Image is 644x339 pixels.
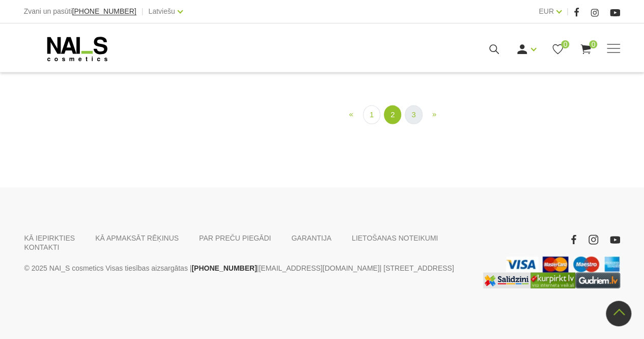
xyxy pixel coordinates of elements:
a: PAR PREČU PIEGĀDI [199,233,271,242]
a: GARANTIJA [291,233,331,242]
a: 3 [405,105,422,124]
a: 2 [384,105,401,124]
span: » [432,109,436,118]
nav: catalog-product-list [177,105,620,124]
a: https://www.gudriem.lv/veikali/lv [575,272,620,288]
a: LIETOŠANAS NOTEIKUMI [352,233,438,242]
a: [PHONE_NUMBER] [72,8,136,15]
a: EUR [539,5,554,17]
img: Labākā cena interneta veikalos - Samsung, Cena, iPhone, Mobilie telefoni [483,272,530,288]
a: 0 [551,43,564,56]
a: [PHONE_NUMBER] [191,262,257,274]
div: Zvani un pasūti [24,5,136,18]
a: Latviešu [149,5,175,17]
span: | [142,5,144,18]
a: [EMAIL_ADDRESS][DOMAIN_NAME] [259,262,379,274]
img: www.gudriem.lv/veikali/lv [575,272,620,288]
a: Previous [343,105,359,123]
span: | [567,5,569,18]
a: 0 [579,43,592,56]
a: KĀ IEPIRKTIES [24,233,75,242]
a: KĀ APMAKSĀT RĒĶINUS [95,233,179,242]
p: © 2025 NAI_S cosmetics Visas tiesības aizsargātas | | | [STREET_ADDRESS] [24,262,467,274]
a: Next [426,105,442,123]
a: 1 [363,105,380,124]
span: 0 [589,40,597,48]
span: 0 [561,40,569,48]
a: KONTAKTI [24,242,60,251]
span: « [349,109,353,118]
img: Lielākais Latvijas interneta veikalu preču meklētājs [530,272,575,288]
